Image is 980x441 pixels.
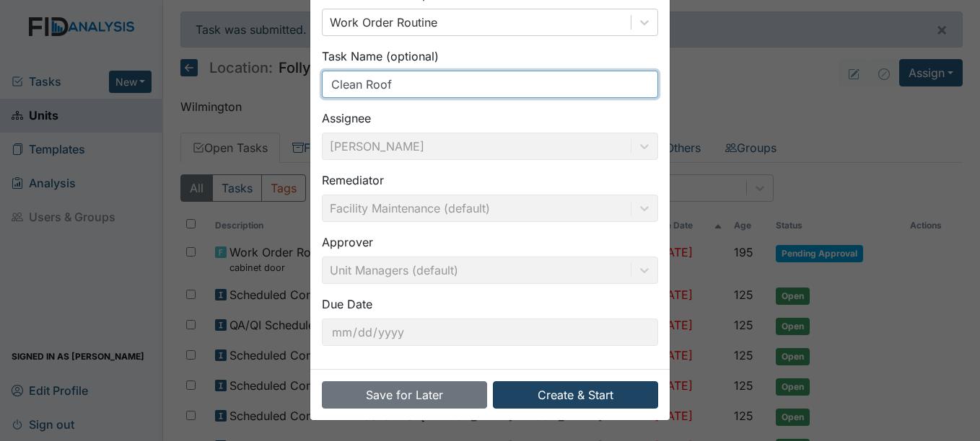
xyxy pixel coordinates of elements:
button: Save for Later [322,381,487,409]
label: Assignee [322,110,371,127]
label: Task Name (optional) [322,48,439,65]
button: Create & Start [493,381,658,409]
label: Remediator [322,171,384,189]
label: Approver [322,233,373,251]
div: Work Order Routine [330,14,437,31]
label: Due Date [322,295,372,313]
